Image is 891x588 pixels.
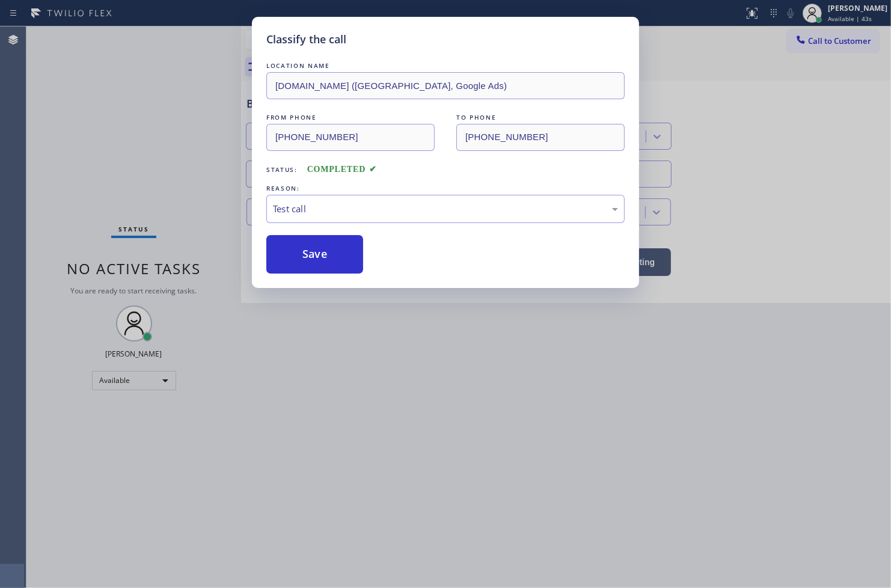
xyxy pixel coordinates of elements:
div: Test call [273,202,618,216]
div: REASON: [266,182,625,195]
h5: Classify the call [266,31,346,47]
div: LOCATION NAME [266,60,625,72]
div: FROM PHONE [266,111,435,124]
input: To phone [456,124,625,151]
span: Status: [266,165,298,174]
span: COMPLETED [307,165,377,174]
div: TO PHONE [456,111,625,124]
button: Save [266,235,363,274]
input: From phone [266,124,435,151]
